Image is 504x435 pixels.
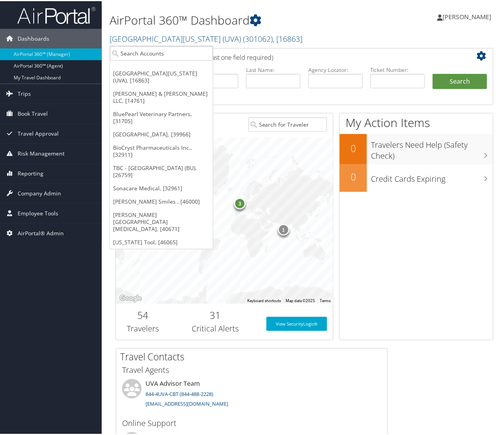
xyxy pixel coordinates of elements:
h2: 0 [340,141,367,154]
h3: Travelers [122,322,164,333]
a: BluePearl Veterinary Partners, [31705] [110,106,213,127]
a: 0Credit Cards Expiring [340,163,493,191]
h2: Airtinerary Lookup [122,48,456,62]
a: [US_STATE] Tool, [46065] [110,235,213,248]
a: [GEOGRAPHIC_DATA], [39966] [110,127,213,140]
h3: Travel Agents [122,364,382,375]
h2: 0 [340,169,367,183]
span: Travel Approval [18,123,59,142]
div: 1 [277,223,289,235]
span: [PERSON_NAME] [443,11,491,20]
h3: Travelers Need Help (Safety Check) [371,134,493,160]
span: Trips [18,83,31,102]
span: Map data ©2025 [286,297,315,302]
a: View SecurityLogic® [266,316,327,330]
input: Search for Traveler [248,116,327,131]
a: [EMAIL_ADDRESS][DOMAIN_NAME] [146,399,228,406]
label: Agency Locator: [308,65,363,73]
a: Terms (opens in new tab) [320,297,331,302]
li: UVA Advisor Team [118,378,252,416]
h1: AirPortal 360™ Dashboard [110,11,369,27]
a: [GEOGRAPHIC_DATA][US_STATE] (UVA), [16863] [110,66,213,86]
a: BioCryst Pharmaceuticals Inc., [32911] [110,140,213,160]
a: Open this area in Google Maps (opens a new window) [118,292,144,303]
a: [PERSON_NAME] [437,4,499,27]
img: airportal-logo.png [17,5,95,23]
a: [GEOGRAPHIC_DATA][US_STATE] (UVA) [110,32,302,43]
h1: My Action Items [340,113,493,130]
label: Ticket Number: [371,65,425,73]
span: ( 301062 ) [243,32,273,43]
a: [PERSON_NAME] & [PERSON_NAME] LLC, [14761] [110,86,213,106]
span: Dashboards [18,28,49,47]
a: 844-4UVA-CBT (844-488-2228) [146,390,213,397]
input: Search Accounts [110,45,213,59]
span: Reporting [18,163,43,182]
h2: 31 [176,308,255,321]
h2: Travel Contacts [120,349,387,363]
h3: Critical Alerts [176,322,255,333]
h3: Online Support [122,417,382,428]
span: Risk Management [18,143,65,162]
span: (at least one field required) [198,52,273,61]
a: [PERSON_NAME] Smiles , [46000] [110,194,213,207]
span: Book Travel [18,103,48,122]
span: Company Admin [18,183,61,202]
span: AirPortal® Admin [18,222,64,242]
span: , [ 16863 ] [273,32,302,43]
div: 3 [234,197,246,208]
h2: 54 [122,308,164,321]
a: 0Travelers Need Help (Safety Check) [340,133,493,163]
a: [PERSON_NAME][GEOGRAPHIC_DATA][MEDICAL_DATA], [40671] [110,207,213,235]
a: TBC - [GEOGRAPHIC_DATA] (BU), [26759] [110,160,213,181]
img: Google [118,292,144,303]
label: Last Name: [246,65,301,73]
button: Search [433,73,487,88]
h3: Credit Cards Expiring [371,168,493,183]
span: Employee Tools [18,202,58,222]
button: Keyboard shortcuts [247,297,281,303]
a: Sonacare Medical, [32961] [110,181,213,194]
